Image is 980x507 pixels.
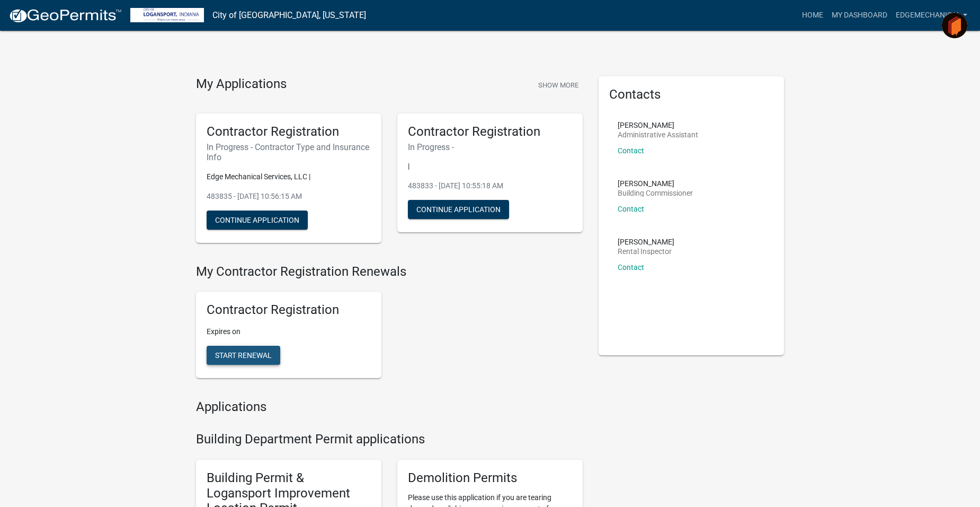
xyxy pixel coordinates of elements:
[618,248,674,255] p: Rental Inspector
[618,189,693,197] p: Building Commissioner
[207,142,371,162] h6: In Progress - Contractor Type and Insurance Info
[618,180,693,187] p: [PERSON_NAME]
[207,302,371,318] h5: Contractor Registration
[618,146,644,155] a: Contact
[196,264,583,279] h4: My Contractor Registration Renewals
[207,191,371,202] p: 483835 - [DATE] 10:56:15 AM
[408,470,572,486] h5: Demolition Permits
[618,263,644,272] a: Contact
[892,5,972,25] a: Edgemechanical
[196,264,583,387] wm-registration-list-section: My Contractor Registration Renewals
[827,5,892,25] a: My Dashboard
[534,76,583,94] button: Show More
[196,432,583,447] h4: Building Department Permit applications
[408,124,572,139] h5: Contractor Registration
[618,238,674,246] p: [PERSON_NAME]
[207,346,280,365] button: Start Renewal
[618,131,698,138] p: Administrative Assistant
[618,121,698,129] p: [PERSON_NAME]
[207,124,371,139] h5: Contractor Registration
[215,351,272,360] span: Start Renewal
[798,5,827,25] a: Home
[408,200,509,219] button: Continue Application
[212,6,366,24] a: City of [GEOGRAPHIC_DATA], [US_STATE]
[207,171,371,182] p: Edge Mechanical Services, LLC |
[196,76,287,92] h4: My Applications
[207,326,371,337] p: Expires on
[408,161,572,172] p: |
[408,180,572,191] p: 483833 - [DATE] 10:55:18 AM
[408,142,572,152] h6: In Progress -
[609,87,773,102] h5: Contacts
[196,399,583,415] h4: Applications
[618,205,644,213] a: Contact
[130,8,204,22] img: City of Logansport, Indiana
[207,211,308,230] button: Continue Application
